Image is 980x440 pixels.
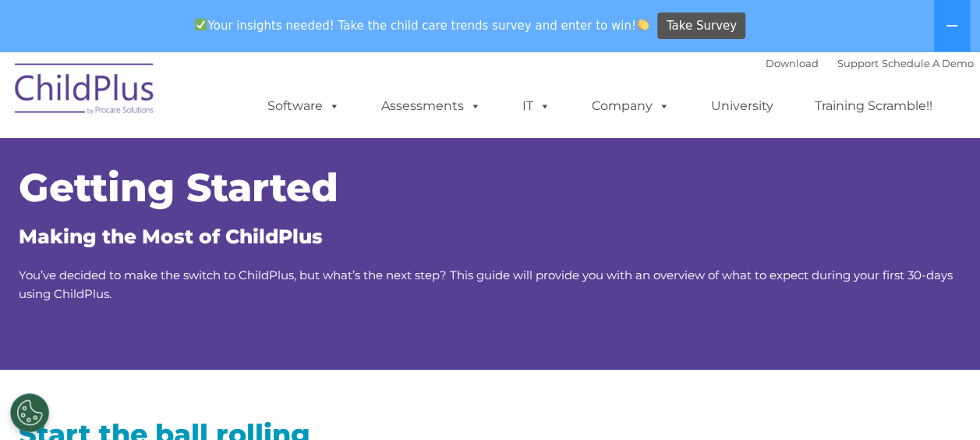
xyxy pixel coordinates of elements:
[252,90,356,122] a: Software
[366,90,497,122] a: Assessments
[657,12,745,40] a: Take Survey
[7,52,163,130] img: ChildPlus by Procare Solutions
[882,57,974,69] a: Schedule A Demo
[799,90,948,122] a: Training Scramble!!
[837,57,879,69] a: Support
[766,57,974,69] font: |
[576,90,685,122] a: Company
[189,10,656,41] span: Your insights needed! Take the child care trends survey and enter to win!
[195,19,207,30] img: ✅
[766,57,819,69] a: Download
[19,268,953,301] span: You’ve decided to make the switch to ChildPlus, but what’s the next step? This guide will provide...
[19,225,323,248] span: Making the Most of ChildPlus
[667,12,737,40] span: Take Survey
[507,90,566,122] a: IT
[10,393,49,432] button: Cookies Settings
[695,90,789,122] a: University
[637,19,649,30] img: 👏
[19,164,338,211] span: Getting Started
